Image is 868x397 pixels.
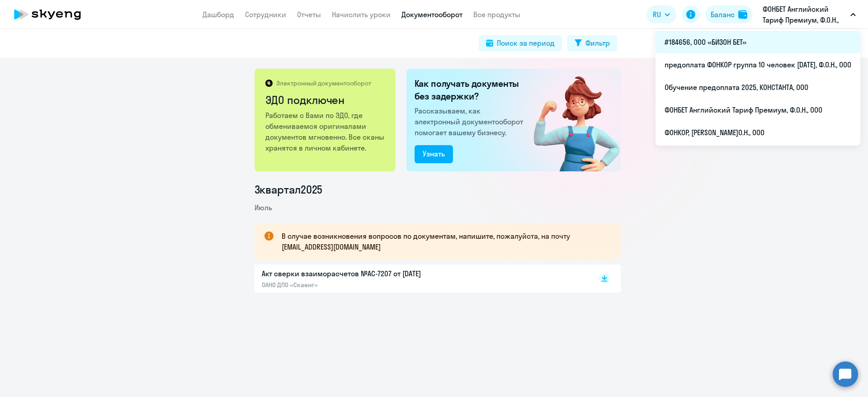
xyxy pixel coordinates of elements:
p: В случае возникновения вопросов по документам, напишите, пожалуйста, на почту [EMAIL_ADDRESS][DOM... [282,231,604,252]
div: Фильтр [585,38,610,48]
button: ФОНБЕТ Английский Тариф Премиум, Ф.О.Н., ООО [758,4,860,25]
a: Акт сверки взаиморасчетов №AC-7207 от [DATE]ОАНО ДПО «Скаенг» [262,268,580,289]
p: Электронный документооборот [276,79,371,87]
p: ФОНБЕТ Английский Тариф Премиум, Ф.О.Н., ООО [763,4,847,25]
p: Работаем с Вами по ЭДО, где обмениваемся оригиналами документов мгновенно. Все сканы хранятся в л... [265,110,386,153]
a: Дашборд [203,10,234,19]
li: 3 квартал 2025 [255,182,621,197]
button: Поиск за период [479,35,562,52]
p: Акт сверки взаиморасчетов №AC-7207 от [DATE] [262,268,452,279]
a: Начислить уроки [332,10,391,19]
a: Отчеты [297,10,321,19]
h2: ЭДО подключен [265,93,386,107]
button: Узнать [415,145,453,163]
div: Баланс [711,9,735,20]
a: Все продукты [473,10,520,19]
ul: RU [656,29,860,146]
button: RU [646,5,676,24]
img: balance [738,10,747,19]
span: RU [653,9,661,20]
p: Рассказываем, как электронный документооборот помогает вашему бизнесу. [415,105,527,138]
div: Поиск за период [497,38,555,48]
span: Июль [255,203,272,212]
button: Фильтр [567,35,617,52]
div: Узнать [423,148,445,159]
img: connected [519,69,621,171]
a: Сотрудники [245,10,286,19]
button: Балансbalance [705,5,753,24]
a: Документооборот [401,10,462,19]
p: ОАНО ДПО «Скаенг» [262,281,452,289]
h2: Как получать документы без задержки? [415,77,527,103]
